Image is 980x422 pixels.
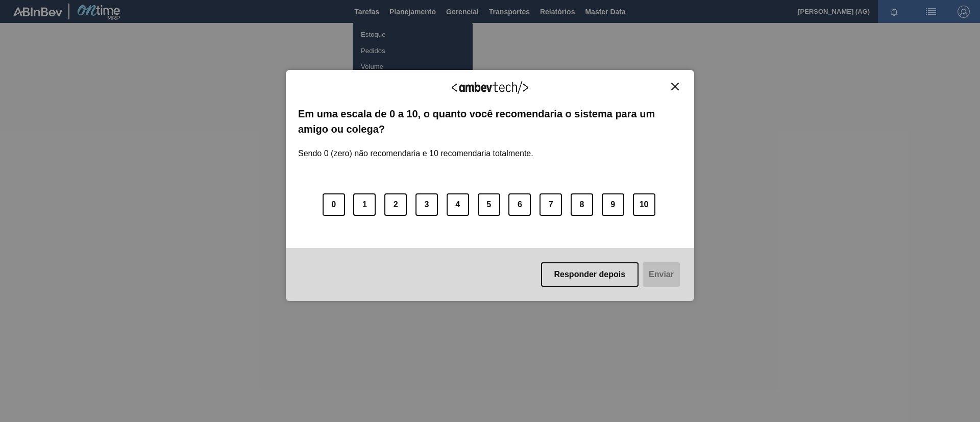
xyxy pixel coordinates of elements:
[447,193,469,216] button: 4
[541,262,639,287] button: Responder depois
[668,82,682,91] button: Close
[298,106,682,137] label: Em uma escala de 0 a 10, o quanto você recomendaria o sistema para um amigo ou colega?
[323,193,345,216] button: 0
[633,193,655,216] button: 10
[508,193,531,216] button: 6
[671,83,679,90] img: Close
[353,193,376,216] button: 1
[602,193,624,216] button: 9
[571,193,593,216] button: 8
[540,193,562,216] button: 7
[384,193,407,216] button: 2
[298,137,533,158] label: Sendo 0 (zero) não recomendaria e 10 recomendaria totalmente.
[415,193,438,216] button: 3
[452,81,528,94] img: Logo Ambevtech
[478,193,500,216] button: 5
